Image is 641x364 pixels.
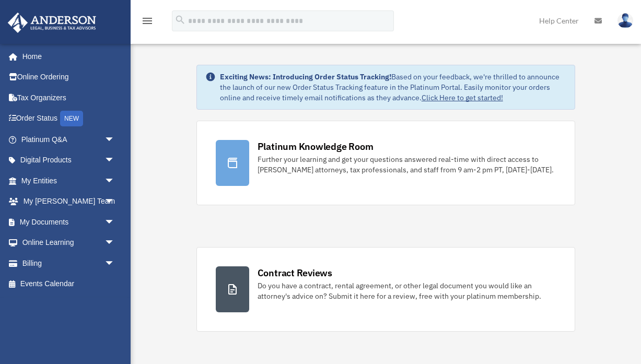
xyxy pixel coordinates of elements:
a: menu [141,18,154,27]
span: arrow_drop_down [104,232,125,254]
div: Based on your feedback, we're thrilled to announce the launch of our new Order Status Tracking fe... [220,72,567,103]
a: My Entitiesarrow_drop_down [7,170,131,191]
div: Further your learning and get your questions answered real-time with direct access to [PERSON_NAM... [258,154,556,175]
img: Anderson Advisors Platinum Portal [5,13,99,33]
a: Events Calendar [7,274,131,295]
a: My [PERSON_NAME] Teamarrow_drop_down [7,191,131,212]
div: NEW [60,111,83,126]
a: Tax Organizers [7,87,131,108]
a: Platinum Knowledge Room Further your learning and get your questions answered real-time with dire... [196,121,576,205]
a: Online Learningarrow_drop_down [7,232,131,253]
span: arrow_drop_down [104,253,125,274]
a: Click Here to get started! [422,93,503,102]
strong: Exciting News: Introducing Order Status Tracking! [220,72,391,81]
div: Platinum Knowledge Room [258,140,374,153]
span: arrow_drop_down [104,191,125,213]
a: Platinum Q&Aarrow_drop_down [7,129,131,150]
div: Do you have a contract, rental agreement, or other legal document you would like an attorney's ad... [258,280,556,301]
a: Contract Reviews Do you have a contract, rental agreement, or other legal document you would like... [196,247,576,332]
i: menu [141,15,154,27]
img: User Pic [617,13,633,28]
a: Billingarrow_drop_down [7,253,131,274]
span: arrow_drop_down [104,129,125,150]
a: My Documentsarrow_drop_down [7,212,131,232]
span: arrow_drop_down [104,212,125,233]
span: arrow_drop_down [104,150,125,171]
a: Online Ordering [7,67,131,88]
div: Contract Reviews [258,266,332,279]
span: arrow_drop_down [104,170,125,192]
a: Home [7,46,125,67]
a: Order StatusNEW [7,108,131,130]
a: Digital Productsarrow_drop_down [7,150,131,171]
i: search [174,14,186,26]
